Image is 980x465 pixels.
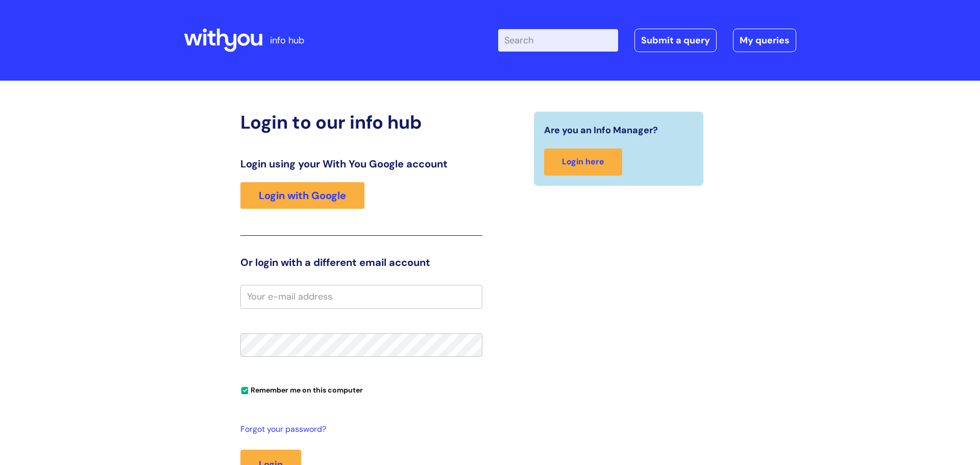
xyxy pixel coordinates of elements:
span: Are you an Info Manager? [544,122,658,138]
p: info hub [270,32,304,48]
div: You can uncheck this option if you're logging in from a shared device [240,381,482,398]
label: Remember me on this computer [240,383,363,395]
input: Remember me on this computer [241,387,248,394]
a: My queries [733,29,796,52]
a: Login with Google [240,182,364,209]
h3: Or login with a different email account [240,256,482,268]
a: Login here [544,149,622,176]
a: Forgot your password? [240,422,477,437]
input: Search [498,29,618,52]
h2: Login to our info hub [240,111,482,133]
input: Your e-mail address [240,285,482,308]
h3: Login using your With You Google account [240,158,482,170]
a: Submit a query [634,29,717,52]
